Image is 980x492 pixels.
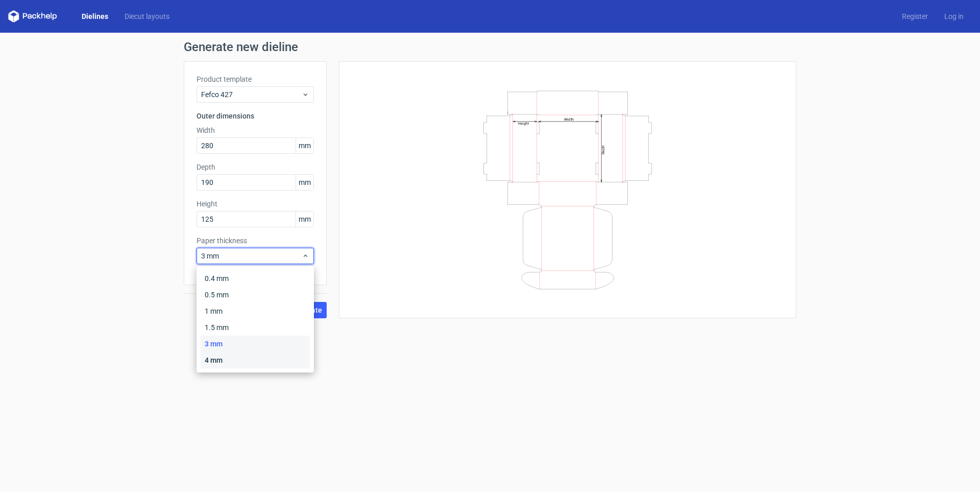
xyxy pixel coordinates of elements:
span: mm [296,138,313,153]
div: 1 mm [201,303,310,319]
div: 1.5 mm [201,319,310,336]
label: Width [197,125,314,135]
span: mm [296,212,313,227]
h1: Generate new dieline [184,41,796,53]
a: Dielines [73,11,116,21]
span: Fefco 427 [201,89,302,100]
a: Register [894,11,936,21]
text: Width [564,116,574,121]
h3: Outer dimensions [197,111,314,121]
span: 3 mm [201,251,302,261]
div: 0.4 mm [201,270,310,287]
label: Depth [197,162,314,172]
div: 0.5 mm [201,287,310,303]
a: Log in [936,11,972,21]
div: 3 mm [201,336,310,352]
div: 4 mm [201,352,310,368]
label: Paper thickness [197,236,314,246]
text: Depth [601,145,605,154]
span: mm [296,175,313,190]
label: Height [197,199,314,209]
label: Product template [197,74,314,84]
text: Height [518,121,529,125]
a: Diecut layouts [116,11,178,21]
